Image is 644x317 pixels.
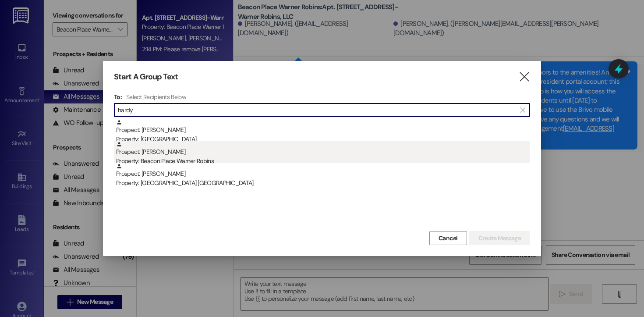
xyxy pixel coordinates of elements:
[116,178,530,188] div: Property: [GEOGRAPHIC_DATA] [GEOGRAPHIC_DATA]
[114,93,122,101] h3: To:
[439,234,458,243] span: Cancel
[114,72,178,82] h3: Start A Group Text
[469,231,530,245] button: Create Message
[116,141,530,166] div: Prospect: [PERSON_NAME]
[429,231,467,245] button: Cancel
[116,163,530,188] div: Prospect: [PERSON_NAME]
[118,104,516,116] input: Search for any contact or apartment
[116,135,530,144] div: Property: [GEOGRAPHIC_DATA]
[516,103,530,117] button: Clear text
[114,141,530,163] div: Prospect: [PERSON_NAME]Property: Beacon Place Warner Robins
[116,119,530,144] div: Prospect: [PERSON_NAME]
[520,107,525,114] i: 
[126,93,186,101] h4: Select Recipients Below
[518,72,530,82] i: 
[114,163,530,185] div: Prospect: [PERSON_NAME]Property: [GEOGRAPHIC_DATA] [GEOGRAPHIC_DATA]
[478,234,521,243] span: Create Message
[114,119,530,141] div: Prospect: [PERSON_NAME]Property: [GEOGRAPHIC_DATA]
[116,157,530,166] div: Property: Beacon Place Warner Robins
